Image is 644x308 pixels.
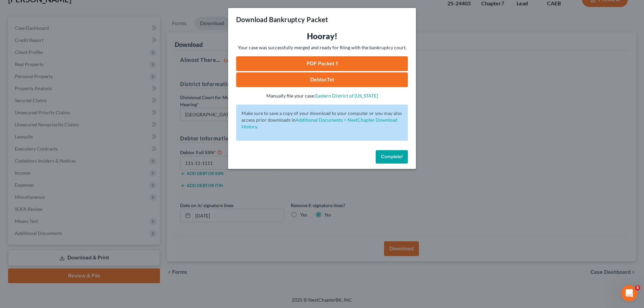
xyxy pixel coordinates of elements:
span: Complete! [381,154,402,160]
h3: Hooray! [236,31,408,42]
p: Make sure to save a copy of your download to your computer or you may also access prior downloads in [241,110,402,130]
h3: Download Bankruptcy Packet [236,15,328,24]
a: Debtor.txt [236,72,408,87]
a: Eastern District of [US_STATE] [315,93,378,99]
a: PDF Packet 1 [236,56,408,71]
span: 5 [635,285,640,291]
p: Your case was successfully merged and ready for filing with the bankruptcy court. [236,44,408,51]
button: Complete! [376,150,408,164]
p: Manually file your case: [236,93,408,99]
iframe: Intercom live chat [621,285,637,301]
a: Additional Documents > NextChapter Download History. [241,117,397,129]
